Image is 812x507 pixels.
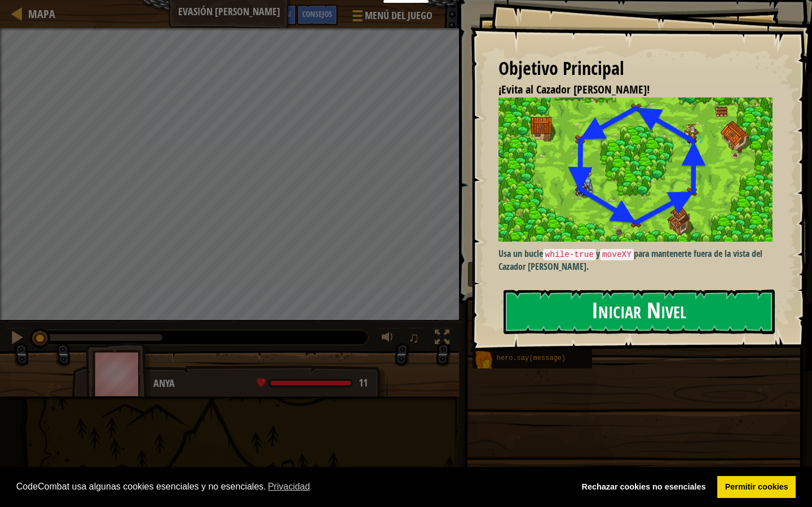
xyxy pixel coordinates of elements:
a: deny cookies [574,476,713,499]
button: Ajustar volúmen [378,327,400,350]
li: ¡Evita al Cazador de Cabezas! [484,82,770,98]
div: Anya [153,376,376,391]
img: portrait.png [473,348,494,370]
span: ♫ [408,329,420,346]
button: Alterna pantalla completa. [431,327,453,350]
span: Menú del Juego [365,8,433,23]
a: learn more about cookies [266,478,312,495]
a: allow cookies [717,476,796,499]
code: moveXY [600,249,634,260]
button: ♫ [406,327,425,350]
span: 11 [359,376,368,390]
span: hero.say(message) [497,354,566,362]
div: Objetivo Principal [498,56,773,82]
button: Ask AI [266,5,297,25]
img: Forest evasion [498,97,773,242]
img: thang_avatar_frame.png [86,343,151,405]
p: Usa un bucle y para mantenerte fuera de la vista del Cazador [PERSON_NAME]. [498,247,773,273]
span: Mapa [28,6,55,21]
button: Iniciar Nivel [504,290,775,334]
div: health: 11 / 11 [257,378,368,388]
a: Mapa [23,6,55,21]
button: ⌘ + P: Pause [6,327,28,350]
span: CodeCombat usa algunas cookies esenciales y no esenciales. [16,478,565,495]
span: Ask AI [272,8,291,19]
code: while-true [543,249,596,260]
button: Menú del Juego [343,5,439,31]
button: Correr ⇧↵ [467,261,797,287]
span: ¡Evita al Cazador [PERSON_NAME]! [498,82,650,97]
span: Consejos [302,8,332,19]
